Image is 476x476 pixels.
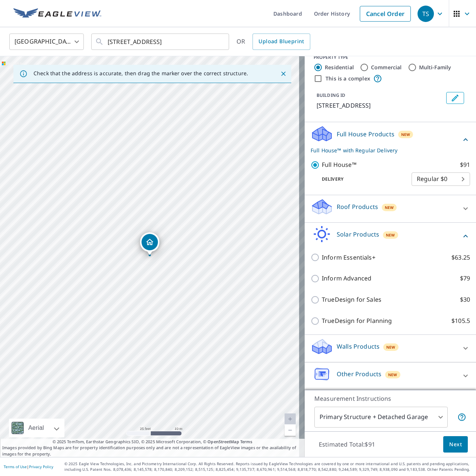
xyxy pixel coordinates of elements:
div: Solar ProductsNew [311,226,470,247]
div: Dropped pin, building 1, Residential property, 9012 N 157th East Pl Owasso, OK 74055 [140,232,159,256]
span: New [388,372,397,378]
p: Inform Advanced [322,274,371,283]
p: Solar Products [337,230,379,239]
p: Full House™ [322,160,356,169]
div: Aerial [9,419,64,437]
span: © 2025 TomTom, Earthstar Geographics SIO, © 2025 Microsoft Corporation, © [53,439,253,445]
div: TS [418,6,434,22]
div: Regular $0 [412,169,470,190]
span: New [386,344,396,350]
button: Close [279,69,288,79]
p: Check that the address is accurate, then drag the marker over the correct structure. [34,70,248,77]
p: $79 [460,274,470,283]
span: New [385,204,394,210]
div: Full House ProductsNewFull House™ with Regular Delivery [311,125,470,154]
a: Cancel Order [360,6,411,22]
a: Terms of Use [4,464,27,469]
p: $30 [460,295,470,304]
p: [STREET_ADDRESS] [317,101,443,110]
div: Walls ProductsNew [311,338,470,359]
p: Roof Products [337,202,378,211]
p: © 2025 Eagle View Technologies, Inc. and Pictometry International Corp. All Rights Reserved. Repo... [64,461,472,472]
div: Primary Structure + Detached Garage [314,407,448,428]
div: [GEOGRAPHIC_DATA] [9,31,84,52]
label: This is a complex [326,75,370,82]
p: Inform Essentials+ [322,253,375,262]
label: Commercial [371,64,402,71]
p: $105.5 [451,316,470,326]
div: Other ProductsNew [311,365,470,387]
label: Residential [325,64,354,71]
p: Estimated Total: $91 [313,436,381,453]
p: TrueDesign for Planning [322,316,392,326]
p: Other Products [337,369,381,378]
span: New [386,232,395,238]
a: Terms [240,439,253,444]
a: OpenStreetMap [207,439,239,444]
div: Aerial [26,419,46,437]
a: Current Level 20, Zoom In Disabled [285,413,296,425]
p: $63.25 [451,253,470,262]
img: EV Logo [13,8,101,19]
p: BUILDING ID [317,92,345,98]
button: Edit building 1 [446,92,464,104]
label: Multi-Family [419,64,451,71]
p: Full House Products [337,130,394,139]
div: OR [237,34,310,50]
span: Your report will include the primary structure and a detached garage if one exists. [457,413,466,422]
p: TrueDesign for Sales [322,295,381,304]
p: Full House™ with Regular Delivery [311,146,461,154]
a: Upload Blueprint [253,34,310,50]
div: PROPERTY TYPE [314,54,467,61]
a: Privacy Policy [29,464,53,469]
a: Current Level 20, Zoom Out [285,425,296,436]
p: | [4,464,53,469]
input: Search by address or latitude-longitude [108,31,214,52]
span: Next [449,440,462,449]
p: Walls Products [337,342,380,351]
p: $91 [460,160,470,169]
button: Next [443,436,468,453]
p: Delivery [311,176,412,183]
span: New [401,131,410,137]
div: Roof ProductsNew [311,198,470,219]
span: Upload Blueprint [258,37,304,46]
p: Measurement Instructions [314,394,466,403]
